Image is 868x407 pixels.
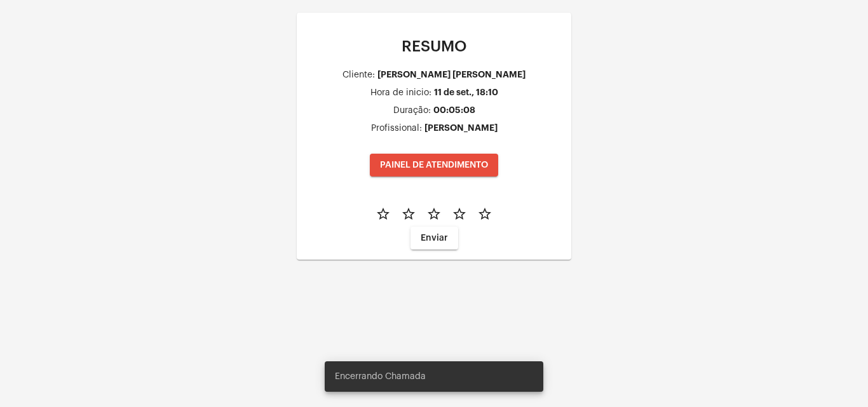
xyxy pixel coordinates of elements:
[370,88,431,98] div: Hora de inicio:
[433,105,475,115] div: 00:05:08
[477,206,492,222] mat-icon: star_border
[370,154,498,177] button: PAINEL DE ATENDIMENTO
[426,206,442,222] mat-icon: star_border
[380,161,488,170] span: PAINEL DE ATENDIMENTO
[424,123,498,133] div: [PERSON_NAME]
[371,124,422,133] div: Profissional:
[421,234,448,243] span: Enviar
[393,106,431,116] div: Duração:
[401,206,416,222] mat-icon: star_border
[410,227,458,250] button: Enviar
[377,70,526,79] div: [PERSON_NAME] [PERSON_NAME]
[307,38,561,55] p: RESUMO
[434,88,498,97] div: 11 de set., 18:10
[452,206,467,222] mat-icon: star_border
[342,70,375,80] div: Cliente:
[376,206,391,222] mat-icon: star_border
[335,370,426,383] span: Encerrando Chamada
